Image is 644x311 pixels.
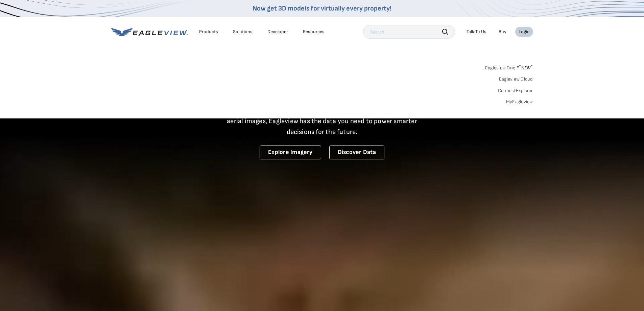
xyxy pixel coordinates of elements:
a: Eagleview Cloud [499,76,533,82]
a: MyEagleview [506,99,533,105]
a: Eagleview One™*NEW* [485,63,533,71]
a: Explore Imagery [260,146,321,159]
p: A new era starts here. Built on more than 3.5 billion high-resolution aerial images, Eagleview ha... [219,105,426,137]
a: Developer [267,29,288,35]
div: Talk To Us [467,29,486,35]
a: Buy [499,29,506,35]
span: NEW [519,65,533,71]
div: Solutions [233,29,253,35]
a: Now get 3D models for virtually every property! [253,4,391,13]
a: ConnectExplorer [498,88,533,94]
div: Login [519,29,530,35]
a: Discover Data [329,146,384,159]
div: Resources [303,29,325,35]
div: Products [199,29,218,35]
input: Search [363,25,455,39]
